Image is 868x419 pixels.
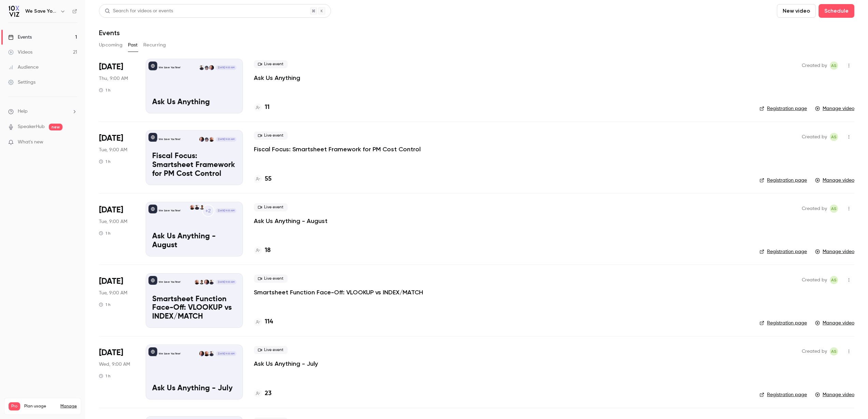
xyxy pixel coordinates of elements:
a: 55 [254,174,272,184]
a: Smartsheet Function Face-Off: VLOOKUP vs INDEX/MATCH [254,288,423,296]
img: Jennifer Jones [199,351,204,356]
p: We Save You Time! [159,280,180,284]
h1: Events [99,29,120,37]
div: Aug 21 Thu, 9:00 AM (America/Denver) [99,59,135,113]
p: Ask Us Anything - August [152,232,236,250]
button: Schedule [819,4,854,18]
div: Search for videos or events [105,8,173,15]
div: Audience [8,64,39,71]
p: Fiscal Focus: Smartsheet Framework for PM Cost Control [152,152,236,178]
a: Registration page [759,320,807,326]
span: [DATE] 9:00 AM [216,208,236,213]
iframe: Noticeable Trigger [69,139,77,145]
span: [DATE] [99,133,123,144]
div: Aug 5 Tue, 9:00 AM (America/Denver) [99,202,135,256]
span: Tue, 9:00 AM [99,146,127,153]
span: [DATE] [99,276,123,287]
span: [DATE] [99,61,123,72]
span: Ashley Sage [830,133,838,141]
img: Jennifer Jones [204,280,209,284]
span: AS [831,276,837,284]
span: Created by [802,205,827,213]
img: Paul Newcome [194,280,199,284]
h4: 23 [265,389,272,398]
span: AS [831,133,837,141]
a: Registration page [759,391,807,398]
div: Videos [8,49,32,56]
span: [DATE] 9:00 AM [216,280,236,284]
a: SpeakerHub [18,123,45,130]
a: Ask Us Anything [254,74,300,82]
div: 1 h [99,159,111,164]
span: Live event [254,203,288,211]
span: Pro [9,402,20,410]
span: What's new [18,139,43,146]
a: Fiscal Focus: Smartsheet Framework for PM Cost ControlWe Save You Time!Paul NewcomeDansong WangJe... [146,130,243,185]
p: Smartsheet Function Face-Off: VLOOKUP vs INDEX/MATCH [152,295,236,321]
img: Dustin Wise [199,65,204,70]
span: [DATE] [99,205,123,215]
img: Ayelet Weiner [199,280,204,284]
span: Wed, 9:00 AM [99,361,130,368]
p: Ask Us Anything [152,98,236,107]
span: AS [831,347,837,355]
button: Recurring [143,40,166,51]
a: Fiscal Focus: Smartsheet Framework for PM Cost Control [254,145,421,153]
a: Ask Us Anything - August [254,217,328,225]
img: Paul Newcome [190,205,194,210]
span: AS [831,61,837,70]
div: Events [8,34,32,41]
a: Smartsheet Function Face-Off: VLOOKUP vs INDEX/MATCHWe Save You Time!Dustin WiseJennifer JonesAye... [146,273,243,328]
span: Live event [254,346,288,354]
span: Created by [802,61,827,70]
h4: 55 [265,174,272,184]
img: Dustin Wise [194,205,199,210]
button: New video [777,4,816,18]
span: [DATE] [99,347,123,358]
img: Dustin Wise [209,280,214,284]
span: Help [18,108,28,115]
h4: 11 [265,103,270,112]
img: Dansong Wang [204,65,209,70]
a: Manage video [815,177,854,184]
img: Ayelet Weiner [200,205,204,210]
a: Manage video [815,320,854,326]
a: Registration page [759,248,807,255]
a: Manage video [815,391,854,398]
span: new [49,124,62,130]
div: Settings [8,79,35,86]
span: Thu, 9:00 AM [99,75,128,82]
p: We Save You Time! [159,352,180,355]
img: Jennifer Jones [209,65,214,70]
div: 1 h [99,231,111,236]
div: Aug 12 Tue, 9:00 AM (America/Denver) [99,130,135,185]
span: [DATE] 9:00 AM [216,137,236,142]
div: 1 h [99,302,111,307]
li: help-dropdown-opener [8,108,77,115]
span: Plan usage [24,404,56,409]
a: Manage [60,404,77,409]
img: Paul Newcome [209,137,214,142]
img: Dustin Wise [209,351,214,356]
button: Past [128,40,138,51]
a: Ask Us AnythingWe Save You Time!Jennifer JonesDansong WangDustin Wise[DATE] 9:00 AMAsk Us Anything [146,59,243,113]
a: 11 [254,103,270,112]
p: We Save You Time! [159,209,180,212]
span: Ashley Sage [830,205,838,213]
span: Ashley Sage [830,347,838,355]
div: Jul 9 Wed, 9:00 AM (America/Denver) [99,345,135,399]
a: Ask Us Anything - July [254,360,318,368]
a: Ask Us Anything - JulyWe Save You Time!Dustin WisePaul NewcomeJennifer Jones[DATE] 9:00 AMAsk Us ... [146,345,243,399]
p: We Save You Time! [159,66,180,69]
span: Created by [802,133,827,141]
a: 23 [254,389,272,398]
h6: We Save You Time! [25,8,57,15]
span: Live event [254,131,288,140]
img: We Save You Time! [9,6,19,17]
span: Tue, 9:00 AM [99,290,127,296]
